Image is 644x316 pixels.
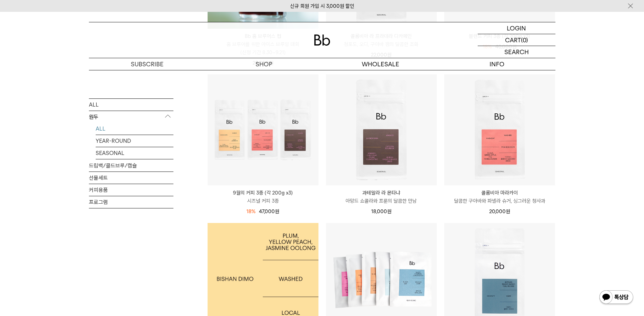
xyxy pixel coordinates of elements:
[326,189,437,197] p: 과테말라 라 몬타냐
[326,74,437,185] img: 과테말라 라 몬타냐
[208,189,318,205] a: 9월의 커피 3종 (각 200g x3) 시즈널 커피 3종
[96,122,173,134] a: ALL
[290,3,354,9] a: 신규 회원 가입 시 3,000원 할인
[96,147,173,159] a: SEASONAL
[506,208,510,215] span: 원
[444,74,555,185] img: 콜롬비아 마라카이
[326,189,437,205] a: 과테말라 라 몬타냐 아망드 쇼콜라와 프룬의 달콤한 만남
[521,34,528,46] p: (0)
[439,58,555,70] p: INFO
[326,197,437,205] p: 아망드 쇼콜라와 프룬의 달콤한 만남
[208,74,318,185] img: 9월의 커피 3종 (각 200g x3)
[89,184,173,196] a: 커피용품
[322,58,439,70] p: WHOLESALE
[206,58,322,70] a: SHOP
[478,22,555,34] a: LOGIN
[444,189,555,197] p: 콜롬비아 마라카이
[259,208,279,215] span: 47,000
[444,189,555,205] a: 콜롬비아 마라카이 달콤한 구아바와 파넬라 슈거, 싱그러운 청사과
[246,207,256,216] div: 18%
[89,159,173,171] a: 드립백/콜드브루/캡슐
[599,290,634,306] img: 카카오톡 채널 1:1 채팅 버튼
[208,197,318,205] p: 시즈널 커피 3종
[89,58,206,70] a: SUBSCRIBE
[96,135,173,146] a: YEAR-ROUND
[208,189,318,197] p: 9월의 커피 3종 (각 200g x3)
[478,34,555,46] a: CART (0)
[89,111,173,123] p: 원두
[387,208,391,215] span: 원
[89,98,173,110] a: ALL
[275,208,279,215] span: 원
[504,46,529,58] p: SEARCH
[314,35,330,46] img: 로고
[444,197,555,205] p: 달콤한 구아바와 파넬라 슈거, 싱그러운 청사과
[507,22,526,34] p: LOGIN
[489,208,510,215] span: 20,000
[505,34,521,46] p: CART
[371,208,391,215] span: 18,000
[89,196,173,208] a: 프로그램
[89,172,173,183] a: 선물세트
